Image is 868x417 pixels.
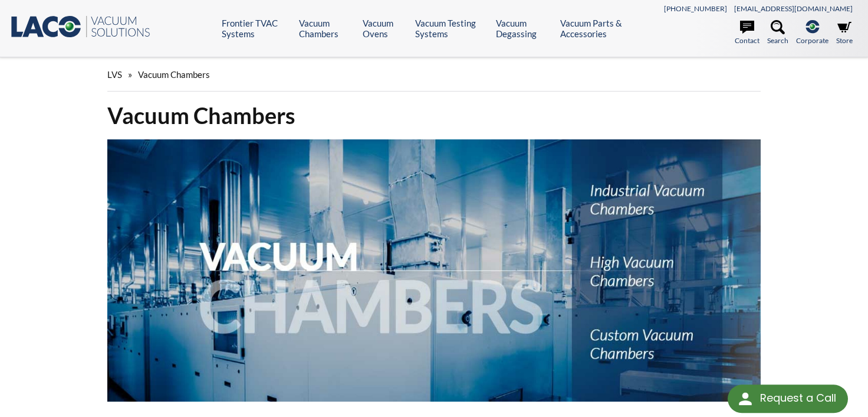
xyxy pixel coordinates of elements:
[735,20,759,46] a: Contact
[107,101,761,130] h1: Vacuum Chambers
[796,35,828,46] span: Corporate
[496,18,551,39] a: Vacuum Degassing
[760,385,836,412] div: Request a Call
[107,58,761,92] div: »
[560,18,643,39] a: Vacuum Parts & Accessories
[138,69,210,80] span: Vacuum Chambers
[107,69,122,80] span: LVS
[767,20,788,46] a: Search
[728,385,848,413] div: Request a Call
[415,18,487,39] a: Vacuum Testing Systems
[222,18,290,39] a: Frontier TVAC Systems
[836,20,853,46] a: Store
[107,139,761,402] img: Vacuum Chambers
[734,4,853,13] a: [EMAIL_ADDRESS][DOMAIN_NAME]
[299,18,353,39] a: Vacuum Chambers
[363,18,406,39] a: Vacuum Ovens
[664,4,727,13] a: [PHONE_NUMBER]
[736,389,755,408] img: round button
